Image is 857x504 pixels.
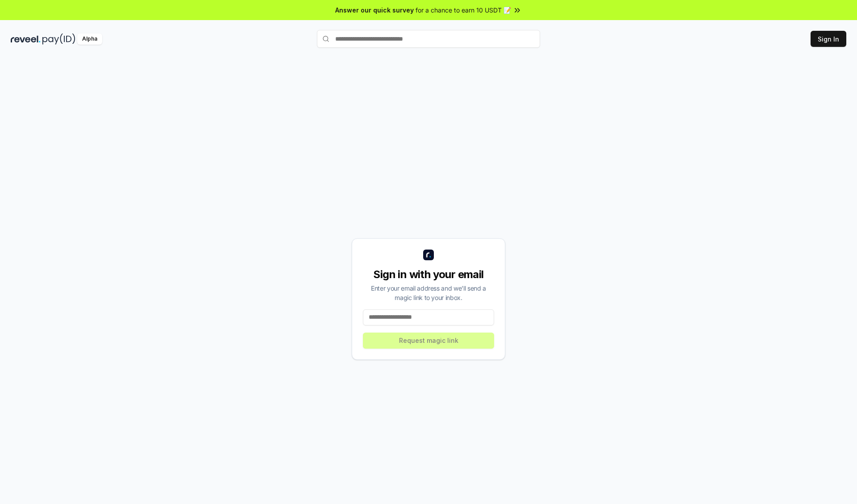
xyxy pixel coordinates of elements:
img: pay_id [42,33,75,45]
span: for a chance to earn 10 USDT 📝 [416,5,511,15]
img: reveel_dark [11,33,41,45]
img: logo_small [423,250,434,260]
button: Sign In [811,31,846,47]
div: Enter your email address and we’ll send a magic link to your inbox. [363,283,494,302]
span: Answer our quick survey [335,5,414,15]
div: Alpha [77,33,102,45]
div: Sign in with your email [363,267,494,282]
